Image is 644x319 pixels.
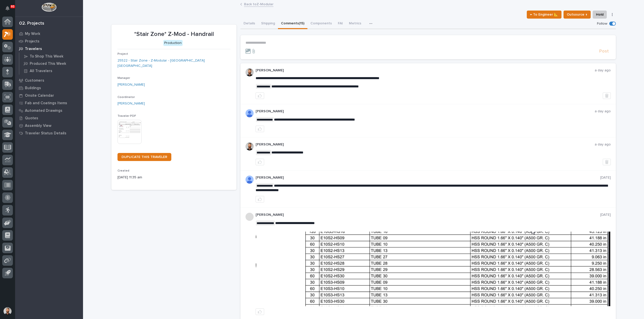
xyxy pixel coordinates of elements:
p: Quotes [25,116,38,121]
p: a day ago [595,109,611,114]
a: Back toZ-Modular [244,1,273,7]
p: a day ago [595,68,611,73]
p: [PERSON_NAME] [256,176,600,180]
img: AGNmyxaji213nCK4JzPdPN3H3CMBhXDSA2tJ_sy3UIa5=s96-c [246,68,254,76]
button: Comments (15) [278,19,307,29]
p: Automated Drawings [25,109,62,113]
span: Hold [596,12,603,18]
a: Fab and Coatings Items [15,99,83,107]
button: Notifications [2,3,13,14]
button: Delete post [603,92,611,99]
p: My Work [25,32,40,36]
button: users-avatar [2,306,13,316]
span: Traveler PDF [117,115,136,118]
p: Assembly View [25,124,51,128]
p: [DATE] [600,213,611,217]
a: Travelers [15,45,83,52]
p: Customers [25,78,44,83]
span: Outsource ↑ [567,12,587,18]
button: Details [240,19,258,29]
a: Assembly View [15,122,83,129]
button: Components [307,19,335,29]
button: like this post [256,308,264,315]
img: Workspace Logo [42,3,56,12]
p: Onsite Calendar [25,93,54,98]
button: like this post [256,159,264,165]
span: ← To Engineer 📐 [530,12,558,18]
span: Project [117,52,128,56]
a: To Shop This Week [19,53,83,60]
span: Created [117,169,129,172]
a: Buildings [15,84,83,92]
a: Produced This Week [19,60,83,67]
p: Traveler Status Details [25,131,66,136]
img: AGNmyxaji213nCK4JzPdPN3H3CMBhXDSA2tJ_sy3UIa5=s96-c [246,142,254,150]
img: AOh14GjpcA6ydKGAvwfezp8OhN30Q3_1BHk5lQOeczEvCIoEuGETHm2tT-JUDAHyqffuBe4ae2BInEDZwLlH3tcCd_oYlV_i4... [246,109,254,117]
div: Notifications93 [6,6,13,14]
button: ← To Engineer 📐 [527,11,561,19]
span: Coordinator [117,96,135,99]
button: like this post [256,196,264,202]
button: like this post [256,92,264,99]
p: [DATE] 11:35 am [117,175,230,180]
p: [DATE] [600,176,611,180]
span: DUPLICATE THIS TRAVELER [122,155,167,159]
button: FAI [335,19,346,29]
p: Buildings [25,86,41,90]
p: *Stair Zone* Z-Mod - Handrail [117,31,230,38]
p: a day ago [595,142,611,147]
button: Delete post [603,159,611,165]
span: Post [599,48,609,54]
p: All Travelers [30,69,52,73]
div: Production [163,40,183,46]
p: [PERSON_NAME] [256,213,600,217]
a: Projects [15,37,83,45]
a: [PERSON_NAME] [117,82,145,87]
a: Onsite Calendar [15,92,83,99]
p: Follow [597,22,607,26]
p: Produced This Week [30,62,66,66]
p: 93 [11,5,14,8]
p: To Shop This Week [30,54,63,59]
button: Outsource ↑ [563,11,591,19]
button: Post [597,48,611,54]
a: Traveler Status Details [15,129,83,137]
p: Projects [25,39,39,44]
a: 25522 - Stair Zone - Z-Modular - [GEOGRAPHIC_DATA] [GEOGRAPHIC_DATA] [117,58,230,69]
button: Metrics [346,19,364,29]
span: Manager [117,77,130,80]
div: 02. Projects [19,21,44,26]
p: [PERSON_NAME] [256,142,595,147]
a: All Travelers [19,67,83,74]
a: DUPLICATE THIS TRAVELER [117,153,171,161]
p: Travelers [25,47,42,51]
a: [PERSON_NAME] [117,101,145,106]
a: My Work [15,30,83,37]
button: Shipping [258,19,278,29]
img: AOh14GjpcA6ydKGAvwfezp8OhN30Q3_1BHk5lQOeczEvCIoEuGETHm2tT-JUDAHyqffuBe4ae2BInEDZwLlH3tcCd_oYlV_i4... [246,176,254,184]
p: [PERSON_NAME] [256,68,595,73]
button: Hold [593,11,607,19]
p: Fab and Coatings Items [25,101,67,105]
button: like this post [256,126,264,132]
a: Quotes [15,114,83,122]
a: Customers [15,77,83,84]
a: Automated Drawings [15,107,83,114]
p: [PERSON_NAME] [256,109,595,114]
